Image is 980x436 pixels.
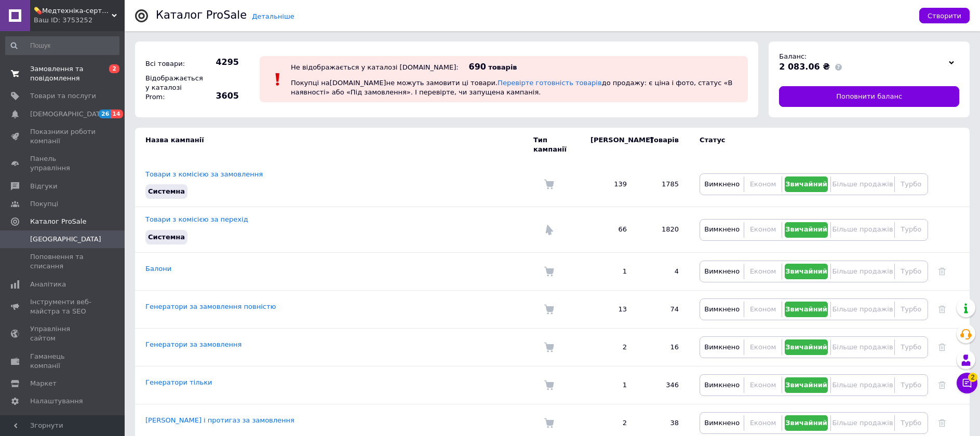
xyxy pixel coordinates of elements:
[779,62,830,72] span: 2 083.06 ₴
[544,342,554,352] img: Комісія за замовлення
[145,416,294,424] a: [PERSON_NAME] і протигаз за замовлення
[30,280,66,289] span: Аналітика
[747,302,778,317] button: Економ
[957,373,977,393] button: Чат з покупцем2
[203,57,239,68] span: 4295
[544,304,554,315] img: Комісія за замовлення
[834,415,891,431] button: Більше продажів
[750,381,776,389] span: Економ
[704,267,740,275] span: Вимкнено
[747,222,778,238] button: Економ
[938,381,946,389] a: Видалити
[703,339,741,355] button: Вимкнено
[785,264,828,279] button: Звичайний
[785,381,827,389] span: Звичайний
[834,222,891,238] button: Більше продажів
[637,366,689,404] td: 346
[148,187,185,195] span: Системна
[580,162,637,207] td: 139
[703,377,741,393] button: Вимкнено
[901,381,921,389] span: Турбо
[832,419,893,427] span: Більше продажів
[145,170,263,178] a: Товари з комісією за замовлення
[834,176,891,192] button: Більше продажів
[580,366,637,404] td: 1
[938,267,946,275] a: Видалити
[747,377,778,393] button: Економ
[901,305,921,313] span: Турбо
[704,419,740,427] span: Вимкнено
[135,128,533,162] td: Назва кампанії
[99,110,111,118] span: 26
[30,397,83,406] span: Налаштування
[750,419,776,427] span: Економ
[637,207,689,252] td: 1820
[544,266,554,277] img: Комісія за замовлення
[30,64,96,83] span: Замовлення та повідомлення
[637,252,689,290] td: 4
[928,12,961,20] span: Створити
[897,222,925,238] button: Турбо
[938,419,946,427] a: Видалити
[30,110,107,119] span: [DEMOGRAPHIC_DATA]
[109,64,119,73] span: 2
[703,176,741,192] button: Вимкнено
[897,377,925,393] button: Турбо
[747,339,778,355] button: Економ
[580,328,637,366] td: 2
[533,128,580,162] td: Тип кампанії
[785,343,827,351] span: Звичайний
[704,225,740,233] span: Вимкнено
[34,16,125,25] div: Ваш ID: 3753252
[30,91,96,101] span: Товари та послуги
[544,179,554,189] img: Комісія за замовлення
[30,252,96,271] span: Поповнення та списання
[750,267,776,275] span: Економ
[832,180,893,188] span: Більше продажів
[897,264,925,279] button: Турбо
[785,339,828,355] button: Звичайний
[143,71,200,105] div: Відображається у каталозі Prom:
[637,328,689,366] td: 16
[30,154,96,173] span: Панель управління
[111,110,123,118] span: 14
[785,176,828,192] button: Звичайний
[30,297,96,316] span: Інструменти веб-майстра та SEO
[544,418,554,428] img: Комісія за замовлення
[580,207,637,252] td: 66
[750,343,776,351] span: Економ
[938,305,946,313] a: Видалити
[897,176,925,192] button: Турбо
[637,162,689,207] td: 1785
[834,339,891,355] button: Більше продажів
[30,352,96,371] span: Гаманець компанії
[834,377,891,393] button: Більше продажів
[836,92,902,101] span: Поповнити баланс
[498,79,602,87] a: Перевірте готовність товарів
[834,264,891,279] button: Більше продажів
[30,379,57,388] span: Маркет
[145,265,171,272] a: Балони
[832,381,893,389] span: Більше продажів
[779,52,807,60] span: Баланс:
[938,343,946,351] a: Видалити
[34,6,112,16] span: 💊Медтехніка-сертифіковане медичне обладнання💊
[750,305,776,313] span: Економ
[832,343,893,351] span: Більше продажів
[689,128,928,162] td: Статус
[785,305,827,313] span: Звичайний
[785,302,828,317] button: Звичайний
[703,222,741,238] button: Вимкнено
[469,62,486,72] span: 690
[897,302,925,317] button: Турбо
[747,415,778,431] button: Економ
[30,235,101,244] span: [GEOGRAPHIC_DATA]
[30,127,96,146] span: Показники роботи компанії
[779,86,959,107] a: Поповнити баланс
[785,377,828,393] button: Звичайний
[704,180,740,188] span: Вимкнено
[30,217,86,226] span: Каталог ProSale
[270,72,286,87] img: :exclamation:
[145,215,248,223] a: Товари з комісією за перехід
[901,225,921,233] span: Турбо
